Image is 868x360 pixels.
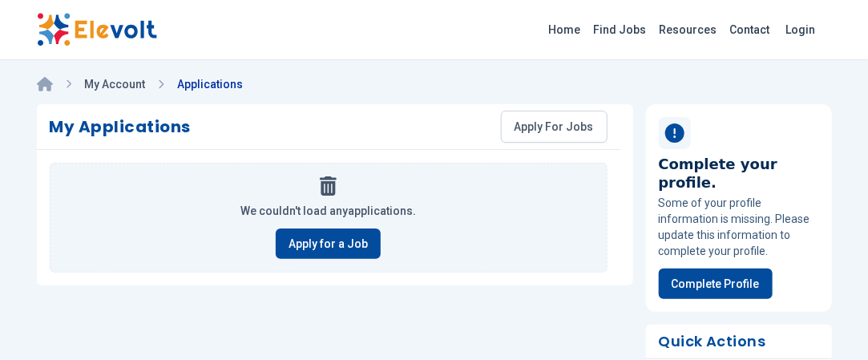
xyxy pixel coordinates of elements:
a: Apply for a Job [276,229,381,259]
p: We couldn't load any applications . [240,203,416,219]
img: Elevolt [37,13,157,47]
a: Applications [177,78,243,91]
a: Complete Profile [659,269,773,299]
a: Contact [724,17,777,42]
a: Home [543,17,587,42]
h6: Complete your profile. [659,156,819,192]
a: Apply For Jobs [501,111,608,143]
a: Login [777,14,826,46]
a: My Account [84,78,145,91]
h3: Quick Actions [659,334,819,349]
p: Some of your profile information is missing. Please update this information to complete your prof... [659,195,819,259]
h2: My Applications [50,115,192,138]
a: Resources [653,17,724,42]
a: Find Jobs [587,17,653,42]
